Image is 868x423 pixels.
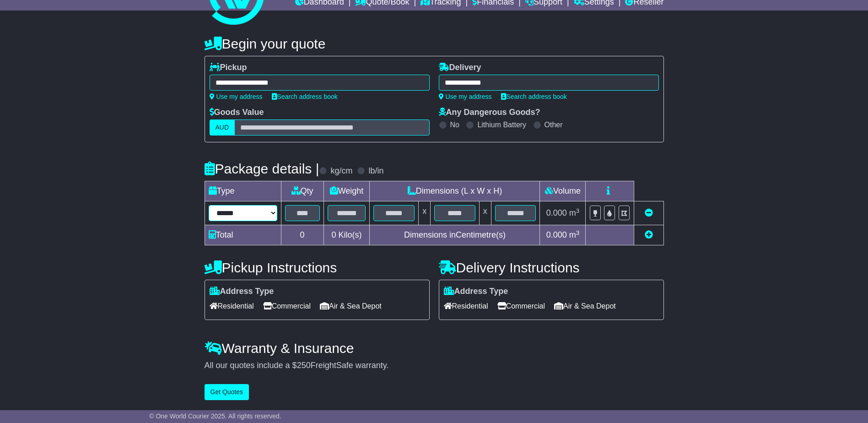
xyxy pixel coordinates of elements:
[205,161,319,176] h4: Package details |
[210,63,247,73] label: Pickup
[546,208,567,217] span: 0.000
[439,108,540,118] label: Any Dangerous Goods?
[444,299,488,313] span: Residential
[477,120,526,129] label: Lithium Battery
[554,299,616,313] span: Air & Sea Depot
[370,225,540,245] td: Dimensions in Centimetre(s)
[210,93,263,100] a: Use my address
[576,207,580,214] sup: 3
[370,181,540,201] td: Dimensions (L x W x H)
[444,287,508,297] label: Address Type
[323,181,370,201] td: Weight
[546,230,567,239] span: 0.000
[205,225,281,245] td: Total
[645,208,653,217] a: Remove this item
[320,299,382,313] span: Air & Sea Depot
[545,120,563,129] label: Other
[439,93,492,100] a: Use my address
[272,93,338,100] a: Search address book
[501,93,567,100] a: Search address book
[419,201,431,225] td: x
[330,166,352,176] label: kg/cm
[297,361,311,370] span: 250
[645,230,653,239] a: Add new item
[576,229,580,236] sup: 3
[450,120,459,129] label: No
[569,230,580,239] span: m
[149,412,281,420] span: © One World Courier 2025. All rights reserved.
[540,181,586,201] td: Volume
[205,341,664,356] h4: Warranty & Insurance
[205,361,664,371] div: All our quotes include a $ FreightSafe warranty.
[205,384,249,400] button: Get Quotes
[210,119,235,136] label: AUD
[323,225,370,245] td: Kilo(s)
[439,260,664,275] h4: Delivery Instructions
[210,299,254,313] span: Residential
[210,108,264,118] label: Goods Value
[497,299,545,313] span: Commercial
[281,225,323,245] td: 0
[205,181,281,201] td: Type
[479,201,491,225] td: x
[331,230,336,239] span: 0
[210,287,274,297] label: Address Type
[439,63,481,73] label: Delivery
[368,166,383,176] label: lb/in
[205,36,664,51] h4: Begin your quote
[281,181,323,201] td: Qty
[569,208,580,217] span: m
[263,299,311,313] span: Commercial
[205,260,430,275] h4: Pickup Instructions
